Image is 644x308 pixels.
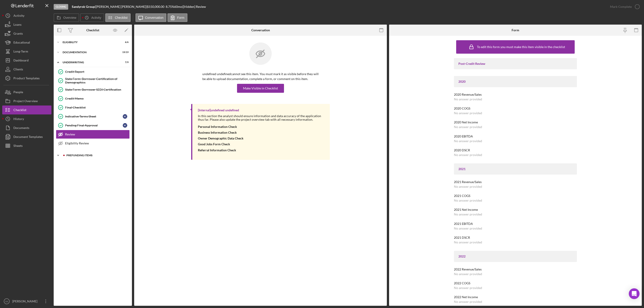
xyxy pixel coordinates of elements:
[13,141,23,151] div: Sheets
[13,11,24,21] div: Activity
[11,297,40,307] div: [PERSON_NAME]
[454,194,577,198] div: 2021 COGS
[198,137,325,140] div: Owner Demographic Data Check
[2,74,51,83] button: Product Templates
[91,16,101,19] label: Activity
[65,115,123,118] div: Indicative Terms Sheet
[123,114,127,119] div: S C
[56,139,130,148] a: Eligibility Review
[2,97,51,105] button: Project Overview
[458,80,572,83] div: 2020
[13,114,24,124] div: History
[2,11,51,20] button: Activity
[65,133,129,136] div: Review
[13,132,43,142] div: Document Templates
[629,288,640,299] div: Open Intercom Messenger
[454,153,482,157] div: No answer provided
[2,141,51,150] button: Sheets
[121,51,129,54] div: 19 / 19
[65,124,123,127] div: Pending Final Approval
[63,16,76,19] label: Overview
[606,2,642,11] button: Mark Complete
[198,142,325,146] div: Good Jobs Form Check
[54,4,68,10] div: Closing
[65,88,129,91] div: State Form: Borrower SEDI Certification
[2,56,51,65] a: Dashboard
[454,135,577,138] div: 2020 EBITDA
[2,29,51,38] button: Grants
[86,28,99,32] div: Checklist
[123,123,127,128] div: S C
[454,107,577,110] div: 2020 COGS
[167,13,187,22] button: Form
[243,84,278,93] div: Make Visible in Checklist
[454,295,577,299] div: 2022 Net Income
[251,28,270,32] div: Conversation
[63,41,117,44] div: Eligibility
[105,13,131,22] button: Checklist
[454,240,482,244] div: No answer provided
[56,76,130,85] a: State Form: Borrower Certification of Demographics
[56,121,130,130] a: Pending Final ApprovalSC
[454,227,482,230] div: No answer provided
[72,5,95,8] b: Sandyrok Group
[166,5,174,8] div: 8.75 %
[54,13,79,22] button: Overview
[56,85,130,94] a: State Form: Borrower SEDI Certification
[115,16,128,19] label: Checklist
[5,300,8,303] text: SS
[454,286,482,290] div: No answer provided
[458,255,572,258] div: 2022
[2,123,51,132] a: Documents
[13,88,23,98] div: People
[454,199,482,202] div: No answer provided
[2,20,51,29] button: Loans
[454,93,577,96] div: 2020 Revenue/Sales
[198,125,325,129] div: Personal Information Check
[177,16,184,19] label: Form
[2,38,51,47] button: Educational
[2,297,51,306] button: SS[PERSON_NAME]
[13,20,21,30] div: Loans
[66,154,126,157] div: Prefunding Items
[2,47,51,56] button: Long-Term
[72,5,96,8] div: |
[13,123,29,133] div: Documents
[198,108,239,112] div: [Internal] undefined undefined
[2,114,51,123] a: History
[198,114,325,125] div: In this section the analyst should ensure information and data accuracy of the application thus f...
[145,16,164,19] label: Conversation
[512,28,519,32] div: Form
[454,268,577,271] div: 2022 Revenue/Sales
[121,41,129,44] div: 6 / 6
[2,105,51,114] button: Checklist
[96,5,147,8] div: [PERSON_NAME] [PERSON_NAME] |
[202,72,319,82] p: undefined undefined cannot see this item. You must mark it as visible before they will be able to...
[13,56,29,66] div: Dashboard
[56,94,130,103] a: Credit Memo
[454,213,482,216] div: No answer provided
[454,148,577,152] div: 2020 DSCR
[136,13,167,22] button: Conversation
[458,62,572,65] div: Post-Credit Review
[454,180,577,184] div: 2021 Revenue/Sales
[454,208,577,211] div: 2021 Net Income
[2,65,51,74] button: Clients
[458,167,572,171] div: 2021
[56,112,130,121] a: Indicative Terms SheetSC
[65,141,129,145] div: Eligibility Review
[454,185,482,188] div: No answer provided
[65,70,129,74] div: Credit Report
[13,47,28,57] div: Long-Term
[13,105,26,116] div: Checklist
[13,97,38,107] div: Project Overview
[56,130,130,139] a: Review
[610,2,632,11] div: Mark Complete
[2,88,51,97] button: People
